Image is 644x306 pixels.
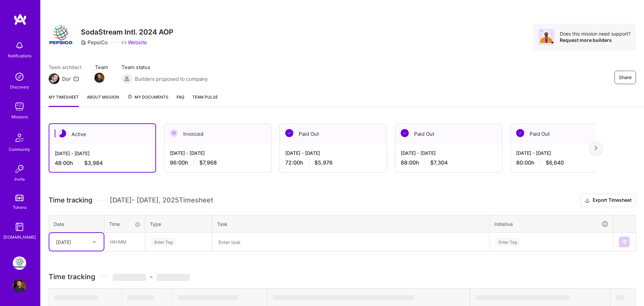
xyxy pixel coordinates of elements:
img: Paid Out [401,129,409,137]
a: About Mission [87,94,119,107]
img: Team Architect [49,73,59,84]
div: 80:00 h [516,159,612,166]
span: - [113,272,190,281]
img: teamwork [13,100,26,113]
img: tokens [15,195,23,201]
img: bell [13,39,26,52]
div: Paid Out [511,124,617,144]
img: Team Member Avatar [94,73,104,83]
div: Initiative [494,220,608,228]
div: Enter Tag [495,237,520,247]
i: icon Download [585,197,590,204]
div: [DATE] - [DATE] [401,149,497,157]
div: Dor [62,75,71,82]
span: ‌ [127,295,154,300]
img: Active [58,129,66,137]
div: [DATE] - [DATE] [55,150,150,157]
span: Time tracking [49,196,92,204]
span: $3,984 [84,160,103,167]
i: icon Mail [73,76,79,81]
div: [DATE] [56,238,71,245]
span: Team Pulse [192,95,218,100]
span: ‌ [476,295,569,300]
div: Tokens [13,204,27,211]
button: Export Timesheet [580,194,636,207]
span: ‌ [273,295,414,300]
th: Type [145,215,212,233]
img: Builders proposed to company [121,73,132,84]
a: Website [121,39,147,46]
i: icon Chevron [93,240,96,244]
div: Invoiced [164,124,271,144]
div: 72:00 h [285,159,381,166]
div: [DATE] - [DATE] [170,149,266,157]
img: Invite [13,162,26,176]
span: ‌ [178,295,238,300]
img: Invoiced [170,129,178,137]
div: Time [109,221,140,228]
div: Missions [11,113,28,120]
img: Avatar [538,29,554,45]
span: $7,968 [199,159,217,166]
i: icon CompanyGray [81,40,86,45]
div: [DOMAIN_NAME] [3,234,36,241]
div: PepsiCo [81,39,108,46]
img: Paid Out [285,129,293,137]
span: Team architect [49,64,82,71]
span: Team status [121,64,208,71]
div: Active [49,124,155,144]
span: Builders proposed to company [135,75,208,82]
a: My Documents [127,94,168,107]
span: [DATE] - [DATE] , 2025 Timesheet [110,196,213,204]
div: 48:00 h [55,160,150,167]
a: User Avatar [11,279,28,293]
img: right [595,146,597,150]
a: Team Pulse [192,94,218,107]
span: $5,976 [314,159,333,166]
span: ‌ [615,295,624,300]
div: Invite [14,176,25,183]
input: HH:MM [105,233,145,251]
a: My timesheet [49,94,79,107]
span: ‌ [113,274,146,281]
a: PepsiCo: SodaStream Intl. 2024 AOP [11,256,28,270]
img: Company Logo [49,23,73,48]
span: $7,304 [430,159,448,166]
h3: SodaStream Intl. 2024 AOP [81,28,174,36]
div: 88:00 h [401,159,497,166]
img: Community [11,130,28,146]
button: Share [614,71,636,84]
div: Paid Out [395,124,502,144]
span: Share [619,74,632,81]
div: Does this mission need support? [560,30,631,37]
div: [DATE] - [DATE] [516,149,612,157]
h3: Time tracking [49,272,636,281]
span: My Documents [127,94,168,101]
th: Date [49,215,104,233]
a: Team Member Avatar [95,72,104,83]
div: Community [9,146,30,153]
div: Discovery [10,83,29,90]
span: Team [95,64,108,71]
div: 96:00 h [170,159,266,166]
span: ‌ [54,295,98,300]
img: User Avatar [13,279,26,293]
img: guide book [13,220,26,234]
div: Request more builders [560,37,631,43]
img: Submit [622,239,627,245]
img: logo [13,13,27,25]
div: Enter Tag [151,237,176,247]
div: Paid Out [280,124,387,144]
span: ‌ [156,274,190,281]
img: discovery [13,70,26,83]
div: Notifications [8,52,32,59]
div: [DATE] - [DATE] [285,149,381,157]
img: Paid Out [516,129,524,137]
a: FAQ [177,94,184,107]
img: PepsiCo: SodaStream Intl. 2024 AOP [13,256,26,270]
span: $6,640 [546,159,564,166]
th: Task [212,215,490,233]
